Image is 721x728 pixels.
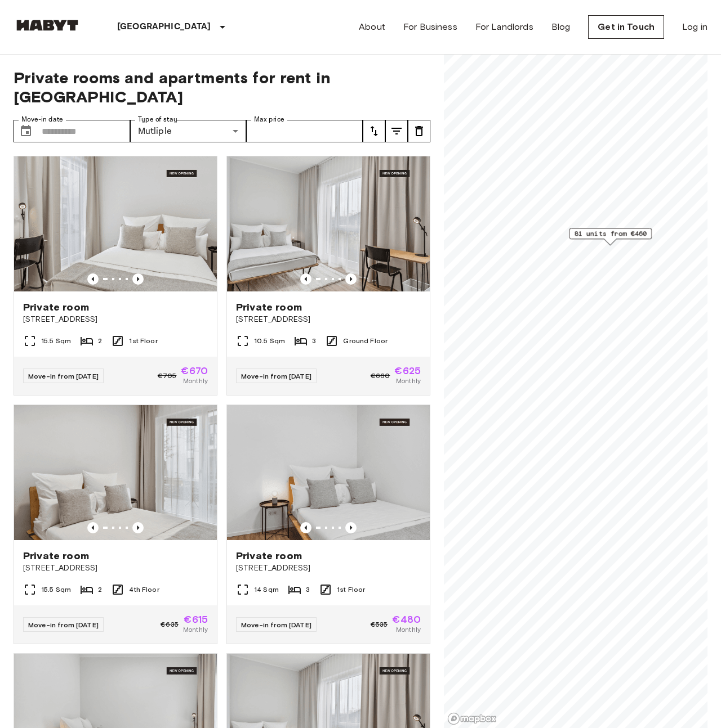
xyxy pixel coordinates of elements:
[236,549,302,563] span: Private room
[41,336,71,346] span: 15.5 Sqm
[306,585,310,595] span: 3
[87,522,99,533] button: Previous image
[300,522,311,533] button: Previous image
[447,712,497,725] a: Mapbox logo
[14,68,430,106] span: Private rooms and apartments for rent in [GEOGRAPHIC_DATA]
[14,405,217,540] img: Marketing picture of unit DE-13-001-407-001
[588,15,664,39] a: Get in Touch
[181,366,208,376] span: €670
[236,563,421,574] span: [STREET_ADDRESS]
[359,20,385,34] a: About
[98,336,102,346] span: 2
[574,228,647,239] span: 81 units from €460
[392,614,421,624] span: €480
[241,372,311,380] span: Move-in from [DATE]
[403,20,457,34] a: For Business
[184,614,208,624] span: €615
[130,120,247,142] div: Mutliple
[236,300,302,314] span: Private room
[254,585,279,595] span: 14 Sqm
[132,273,144,285] button: Previous image
[343,336,388,346] span: Ground Floor
[158,371,177,381] span: €705
[183,624,208,635] span: Monthly
[396,624,421,635] span: Monthly
[475,20,533,34] a: For Landlords
[300,273,311,285] button: Previous image
[14,156,217,396] a: Marketing picture of unit DE-13-001-102-002Previous imagePrevious imagePrivate room[STREET_ADDRES...
[23,549,89,563] span: Private room
[227,156,430,291] img: Marketing picture of unit DE-13-001-002-001
[28,372,99,380] span: Move-in from [DATE]
[385,120,408,142] button: tune
[87,273,99,285] button: Previous image
[28,621,99,629] span: Move-in from [DATE]
[408,120,430,142] button: tune
[241,621,311,629] span: Move-in from [DATE]
[236,314,421,325] span: [STREET_ADDRESS]
[23,563,208,574] span: [STREET_ADDRESS]
[337,585,365,595] span: 1st Floor
[132,522,144,533] button: Previous image
[41,585,71,595] span: 15.5 Sqm
[23,314,208,325] span: [STREET_ADDRESS]
[396,376,421,386] span: Monthly
[226,156,430,396] a: Marketing picture of unit DE-13-001-002-001Previous imagePrevious imagePrivate room[STREET_ADDRES...
[363,120,385,142] button: tune
[371,619,388,630] span: €535
[14,405,217,644] a: Marketing picture of unit DE-13-001-407-001Previous imagePrevious imagePrivate room[STREET_ADDRES...
[129,336,157,346] span: 1st Floor
[117,20,211,34] p: [GEOGRAPHIC_DATA]
[14,20,81,31] img: Habyt
[682,20,707,34] a: Log in
[345,522,357,533] button: Previous image
[15,120,37,142] button: Choose date
[98,585,102,595] span: 2
[569,228,652,245] div: Map marker
[227,405,430,540] img: Marketing picture of unit DE-13-001-103-003
[254,115,284,124] label: Max price
[551,20,571,34] a: Blog
[312,336,316,346] span: 3
[226,405,430,644] a: Marketing picture of unit DE-13-001-103-003Previous imagePrevious imagePrivate room[STREET_ADDRES...
[371,371,390,381] span: €660
[23,300,89,314] span: Private room
[345,273,357,285] button: Previous image
[129,585,159,595] span: 4th Floor
[254,336,285,346] span: 10.5 Sqm
[21,115,63,124] label: Move-in date
[394,366,421,376] span: €625
[14,156,217,291] img: Marketing picture of unit DE-13-001-102-002
[161,619,179,630] span: €635
[183,376,208,386] span: Monthly
[138,115,177,124] label: Type of stay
